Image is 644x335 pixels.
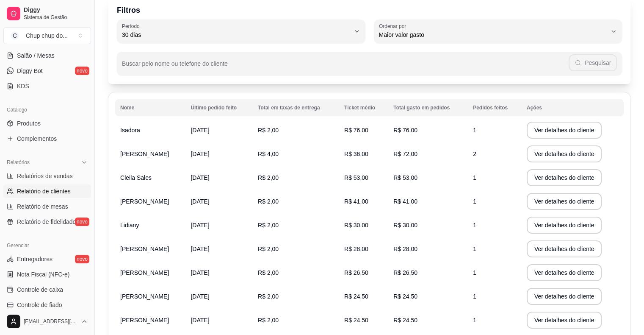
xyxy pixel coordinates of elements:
a: Diggy Botnovo [3,64,91,78]
span: 1 [473,174,476,181]
span: 1 [473,317,476,324]
span: R$ 41,00 [344,198,368,205]
span: C [11,31,19,40]
span: R$ 2,00 [258,293,279,300]
div: Chup chup do ... [26,31,68,40]
p: Filtros [117,4,622,16]
span: R$ 76,00 [393,127,417,134]
a: KDS [3,79,91,93]
a: Salão / Mesas [3,49,91,62]
span: [PERSON_NAME] [120,246,169,252]
span: R$ 41,00 [393,198,417,205]
span: [PERSON_NAME] [120,198,169,205]
span: Salão / Mesas [17,51,55,60]
th: Ações [522,99,624,116]
span: Complementos [17,134,57,143]
span: R$ 2,00 [258,174,279,181]
span: [DATE] [191,151,209,157]
th: Total em taxas de entrega [253,99,339,116]
a: DiggySistema de Gestão [3,3,91,24]
a: Complementos [3,132,91,145]
span: R$ 28,00 [344,246,368,252]
label: Ordenar por [379,22,409,30]
th: Nome [115,99,185,116]
span: KDS [17,82,29,90]
span: Relatórios de vendas [17,172,73,180]
div: Catálogo [3,103,91,117]
button: Ver detalhes do cliente [527,240,602,257]
input: Buscar pelo nome ou telefone do cliente [122,63,569,71]
span: R$ 2,00 [258,222,279,229]
span: 30 dias [122,31,350,39]
button: Ver detalhes do cliente [527,193,602,210]
button: Ver detalhes do cliente [527,312,602,329]
span: [DATE] [191,269,209,276]
span: 1 [473,269,476,276]
span: R$ 2,00 [258,198,279,205]
span: Cleila Sales [120,174,152,181]
span: [DATE] [191,246,209,252]
span: [DATE] [191,222,209,229]
span: Relatório de mesas [17,202,68,211]
span: Controle de fiado [17,301,62,309]
span: Sistema de Gestão [24,14,88,21]
span: R$ 2,00 [258,127,279,134]
button: Ver detalhes do cliente [527,217,602,234]
span: Relatórios [7,159,30,166]
span: 2 [473,151,476,157]
span: R$ 36,00 [344,151,368,157]
span: [DATE] [191,198,209,205]
span: R$ 76,00 [344,127,368,134]
div: Gerenciar [3,239,91,252]
th: Ticket médio [339,99,388,116]
span: Relatório de fidelidade [17,218,76,226]
a: Nota Fiscal (NFC-e) [3,268,91,281]
a: Relatório de fidelidadenovo [3,215,91,229]
label: Período [122,22,142,30]
span: R$ 2,00 [258,269,279,276]
span: [PERSON_NAME] [120,151,169,157]
button: Ver detalhes do cliente [527,264,602,281]
th: Pedidos feitos [468,99,522,116]
button: Select a team [3,27,91,44]
button: Ver detalhes do cliente [527,169,602,186]
a: Relatório de mesas [3,200,91,213]
a: Produtos [3,117,91,130]
a: Controle de fiado [3,298,91,312]
span: [EMAIL_ADDRESS][DOMAIN_NAME] [24,318,77,325]
span: R$ 72,00 [393,151,417,157]
span: Isadora [120,127,140,134]
span: Nota Fiscal (NFC-e) [17,270,69,279]
span: R$ 28,00 [393,246,417,252]
span: R$ 26,50 [344,269,368,276]
th: Total gasto em pedidos [388,99,468,116]
span: R$ 4,00 [258,151,279,157]
span: R$ 24,50 [344,317,368,324]
span: 1 [473,222,476,229]
span: 1 [473,198,476,205]
span: Diggy [24,6,88,14]
span: Entregadores [17,255,53,263]
span: Diggy Bot [17,67,43,75]
button: [EMAIL_ADDRESS][DOMAIN_NAME] [3,311,91,332]
span: Maior valor gasto [379,31,607,39]
span: Relatório de clientes [17,187,71,195]
span: R$ 2,00 [258,246,279,252]
span: [PERSON_NAME] [120,317,169,324]
span: R$ 24,50 [393,317,417,324]
span: Lidiany [120,222,139,229]
span: R$ 24,50 [344,293,368,300]
th: Último pedido feito [185,99,253,116]
span: Controle de caixa [17,285,63,294]
a: Relatórios de vendas [3,169,91,183]
button: Ver detalhes do cliente [527,122,602,139]
button: Ordenar porMaior valor gasto [374,20,622,43]
button: Ver detalhes do cliente [527,288,602,305]
span: [DATE] [191,127,209,134]
span: R$ 53,00 [344,174,368,181]
span: [DATE] [191,174,209,181]
a: Entregadoresnovo [3,252,91,266]
span: R$ 30,00 [344,222,368,229]
span: R$ 26,50 [393,269,417,276]
button: Ver detalhes do cliente [527,145,602,162]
